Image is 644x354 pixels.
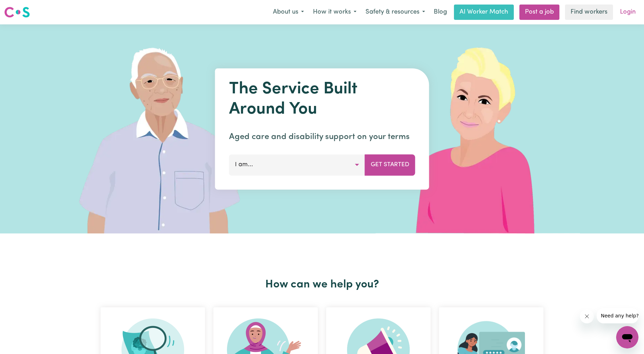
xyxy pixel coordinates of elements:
[519,5,559,20] a: Post a job
[616,5,640,20] a: Login
[229,131,415,143] p: Aged care and disability support on your terms
[96,278,548,291] h2: How can we help you?
[4,4,30,20] a: Careseekers logo
[229,154,365,175] button: I am...
[430,5,451,20] a: Blog
[365,154,415,175] button: Get Started
[597,308,638,323] iframe: Message from company
[361,5,430,20] button: Safety & resources
[4,6,30,18] img: Careseekers logo
[229,79,415,120] h1: The Service Built Around You
[454,5,514,20] a: AI Worker Match
[616,326,638,348] iframe: Button to launch messaging window
[580,309,594,323] iframe: Close message
[268,5,308,20] button: About us
[565,5,613,20] a: Find workers
[4,5,42,10] span: Need any help?
[308,5,361,20] button: How it works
